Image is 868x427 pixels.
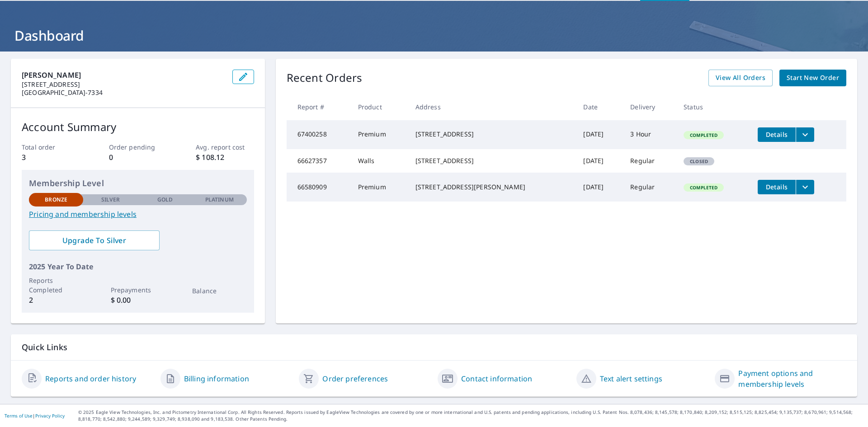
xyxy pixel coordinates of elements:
td: Premium [351,173,408,202]
button: detailsBtn-67400258 [758,127,796,142]
p: [PERSON_NAME] [22,70,225,80]
span: View All Orders [716,72,765,84]
th: Report # [287,94,351,120]
td: [DATE] [576,120,623,149]
p: Bronze [45,196,67,204]
p: Gold [157,196,173,204]
a: Billing information [184,373,249,384]
p: [STREET_ADDRESS] [22,80,225,89]
p: Platinum [205,196,234,204]
p: 2025 Year To Date [29,261,247,272]
td: [DATE] [576,173,623,202]
td: [DATE] [576,149,623,173]
a: Privacy Policy [35,413,65,419]
span: Upgrade To Silver [36,235,152,245]
th: Address [408,94,576,120]
p: Balance [192,286,246,296]
a: View All Orders [708,70,773,86]
span: Completed [684,132,723,138]
p: Account Summary [22,119,254,135]
p: 0 [109,152,167,163]
p: Order pending [109,142,167,152]
span: Completed [684,184,723,191]
td: 3 Hour [623,120,676,149]
p: Avg. report cost [196,142,254,152]
a: Contact information [461,373,532,384]
p: Recent Orders [287,70,363,86]
a: Terms of Use [5,413,33,419]
td: 66627357 [287,149,351,173]
th: Date [576,94,623,120]
td: Regular [623,149,676,173]
th: Product [351,94,408,120]
td: Walls [351,149,408,173]
p: Prepayments [111,285,165,295]
p: 2 [29,295,83,305]
div: [STREET_ADDRESS][PERSON_NAME] [415,183,569,192]
th: Status [676,94,750,120]
p: Reports Completed [29,276,83,295]
a: Start New Order [779,70,846,86]
div: [STREET_ADDRESS] [415,130,569,139]
p: $ 108.12 [196,152,254,163]
div: [STREET_ADDRESS] [415,156,569,165]
span: Details [763,130,790,139]
p: 3 [22,152,80,163]
a: Payment options and membership levels [738,368,846,389]
span: Closed [684,158,713,164]
td: Regular [623,173,676,202]
th: Delivery [623,94,676,120]
td: Premium [351,120,408,149]
td: 66580909 [287,173,351,202]
a: Reports and order history [45,373,136,384]
p: Membership Level [29,177,247,189]
p: [GEOGRAPHIC_DATA]-7334 [22,89,225,97]
h1: Dashboard [11,26,857,45]
td: 67400258 [287,120,351,149]
p: | [5,413,65,418]
span: Details [763,183,790,191]
button: filesDropdownBtn-66580909 [796,180,814,194]
p: Silver [101,196,120,204]
a: Upgrade To Silver [29,230,160,250]
p: $ 0.00 [111,295,165,305]
p: Quick Links [22,342,846,353]
button: filesDropdownBtn-67400258 [796,127,814,142]
button: detailsBtn-66580909 [758,180,796,194]
p: © 2025 Eagle View Technologies, Inc. and Pictometry International Corp. All Rights Reserved. Repo... [78,409,863,422]
a: Text alert settings [600,373,662,384]
span: Start New Order [787,72,839,84]
a: Order preferences [322,373,388,384]
p: Total order [22,142,80,152]
a: Pricing and membership levels [29,209,247,220]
